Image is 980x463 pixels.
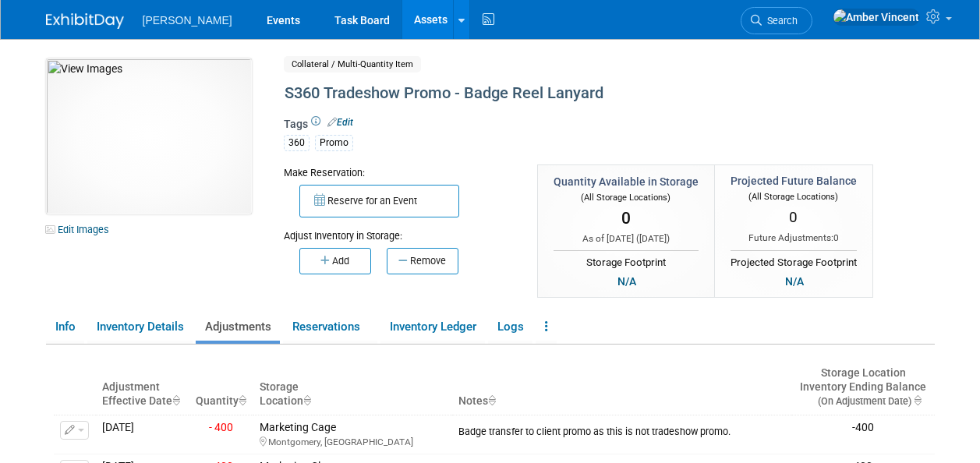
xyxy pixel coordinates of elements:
[189,360,253,415] th: Quantity : activate to sort column ascending
[554,250,699,270] div: Storage Footprint
[299,185,459,217] button: Reserve for an Event
[46,313,84,341] a: Info
[554,189,699,204] div: (All Storage Locations)
[554,232,699,246] div: As of [DATE] ( )
[253,360,452,415] th: Storage Location : activate to sort column ascending
[284,56,421,72] span: Collateral / Multi-Quantity Item
[260,434,446,448] div: Montgomery, [GEOGRAPHIC_DATA]
[798,421,929,435] div: -400
[488,313,532,341] a: Logs
[315,135,353,151] div: Promo
[46,220,115,239] a: Edit Images
[209,421,233,433] span: - 400
[387,248,458,274] button: Remove
[87,313,193,341] a: Inventory Details
[731,173,857,189] div: Projected Future Balance
[96,360,189,415] th: Adjustment Effective Date : activate to sort column ascending
[554,174,699,189] div: Quantity Available in Storage
[327,117,353,128] a: Edit
[762,15,798,27] span: Search
[789,208,798,226] span: 0
[731,250,857,270] div: Projected Storage Footprint
[731,231,857,245] div: Future Adjustments:
[792,360,935,415] th: Storage LocationInventory Ending Balance (On Adjustment Date) : activate to sort column ascending
[639,233,667,244] span: [DATE]
[621,209,631,228] span: 0
[380,313,485,341] a: Inventory Ledger
[833,232,839,243] span: 0
[731,189,857,203] div: (All Storage Locations)
[284,217,514,243] div: Adjust Inventory in Storage:
[143,14,232,27] span: [PERSON_NAME]
[283,313,377,341] a: Reservations
[279,80,869,108] div: S360 Tradeshow Promo - Badge Reel Lanyard
[613,273,641,290] div: N/A
[299,248,371,274] button: Add
[96,415,189,454] td: [DATE]
[46,13,124,29] img: ExhibitDay
[458,421,786,438] div: Badge transfer to client promo as this is not tradeshow promo.
[780,273,808,290] div: N/A
[452,360,792,415] th: Notes : activate to sort column ascending
[805,395,911,407] span: (On Adjustment Date)
[196,313,280,341] a: Adjustments
[284,135,310,151] div: 360
[260,421,446,449] div: Marketing Cage
[741,7,812,34] a: Search
[46,58,252,214] img: View Images
[284,164,514,180] div: Make Reservation:
[284,116,869,161] div: Tags
[833,9,920,26] img: Amber Vincent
